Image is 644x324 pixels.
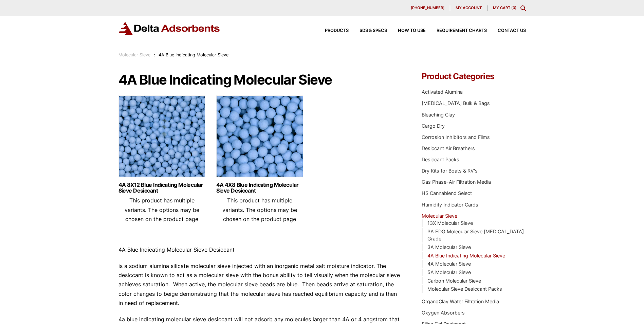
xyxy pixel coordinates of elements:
[520,5,526,11] div: Toggle Modal Content
[349,29,387,33] a: SDS & SPECS
[360,29,387,33] span: SDS & SPECS
[450,5,487,11] a: My account
[118,262,402,308] p: is a sodium alumina silicate molecular sieve injected with an inorganic metal salt moisture indic...
[422,89,463,95] a: Activated Alumina
[398,29,426,33] span: How to Use
[422,123,445,129] a: Cargo Dry
[422,190,472,196] a: HS Cannablend Select
[422,299,499,304] a: OrganoClay Water Filtration Media
[422,202,478,208] a: Humidity Indicator Cards
[118,52,150,57] a: Molecular Sieve
[325,29,349,33] span: Products
[422,157,459,162] a: Desiccant Packs
[159,52,228,57] span: 4A Blue Indicating Molecular Sieve
[118,245,402,254] p: 4A Blue Indicating Molecular Sieve Desiccant
[493,5,516,10] a: My Cart (0)
[118,182,205,194] a: 4A 8X12 Blue Indicating Molecular Sieve Desiccant
[422,145,475,151] a: Desiccant Air Breathers
[427,286,502,292] a: Molecular Sieve Desiccant Packs
[422,310,465,316] a: Oxygen Absorbers
[411,6,444,10] span: [PHONE_NUMBER]
[118,72,402,87] h1: 4A Blue Indicating Molecular Sieve
[125,197,199,222] span: This product has multiple variants. The options may be chosen on the product page
[427,244,471,250] a: 3A Molecular Sieve
[154,52,155,57] span: :
[422,134,490,140] a: Corrosion Inhibitors and Films
[437,29,487,33] span: Requirement Charts
[422,213,457,219] a: Molecular Sieve
[422,179,491,185] a: Gas Phase-Air Filtration Media
[422,168,478,174] a: Dry Kits for Boats & RV's
[422,72,526,80] h4: Product Categories
[426,29,487,33] a: Requirement Charts
[422,100,490,106] a: [MEDICAL_DATA] Bulk & Bags
[427,229,524,242] a: 3A EDG Molecular Sieve [MEDICAL_DATA] Grade
[498,29,526,33] span: Contact Us
[427,278,481,284] a: Carbon Molecular Sieve
[422,112,455,118] a: Bleaching Clay
[427,269,471,275] a: 5A Molecular Sieve
[405,5,450,11] a: [PHONE_NUMBER]
[427,261,471,267] a: 4A Molecular Sieve
[216,182,303,194] a: 4A 4X8 Blue Indicating Molecular Sieve Desiccant
[427,253,505,258] a: 4A Blue Indicating Molecular Sieve
[487,29,526,33] a: Contact Us
[222,197,297,222] span: This product has multiple variants. The options may be chosen on the product page
[118,22,220,35] img: Delta Adsorbents
[387,29,426,33] a: How to Use
[456,6,482,10] span: My account
[427,220,473,226] a: 13X Molecular Sieve
[314,29,349,33] a: Products
[513,5,515,10] span: 0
